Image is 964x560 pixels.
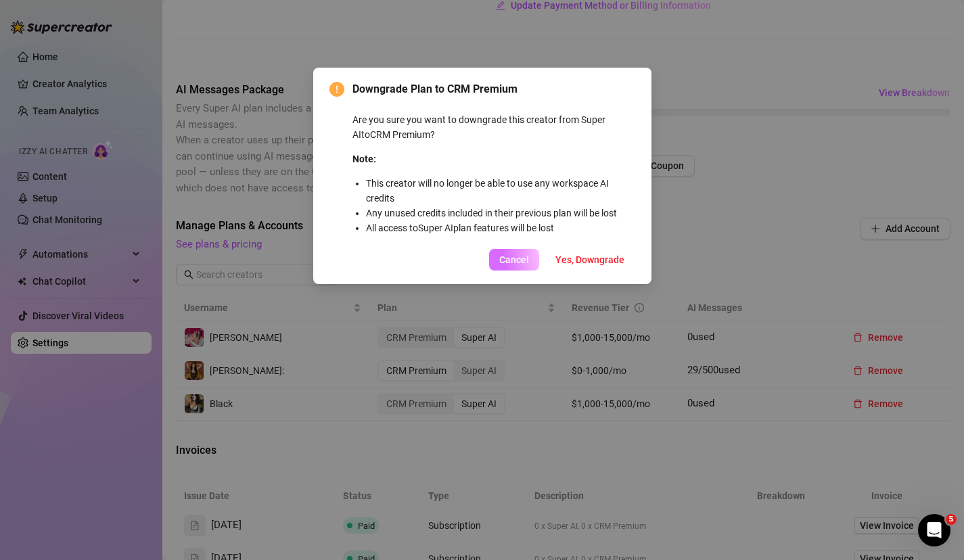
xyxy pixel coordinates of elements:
[918,514,950,546] iframe: Intercom live chat
[352,154,376,164] strong: Note:
[555,254,624,265] span: Yes, Downgrade
[352,112,635,142] p: Are you sure you want to downgrade this creator from Super AI to CRM Premium ?
[946,514,957,525] span: 5
[366,176,635,206] li: This creator will no longer be able to use any workspace AI credits
[499,254,529,265] span: Cancel
[352,81,635,97] span: Downgrade Plan to CRM Premium
[489,249,539,271] button: Cancel
[545,249,635,271] button: Yes, Downgrade
[366,220,635,235] li: All access to Super AI plan features will be lost
[329,82,344,97] span: exclamation-circle
[366,206,635,220] li: Any unused credits included in their previous plan will be lost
